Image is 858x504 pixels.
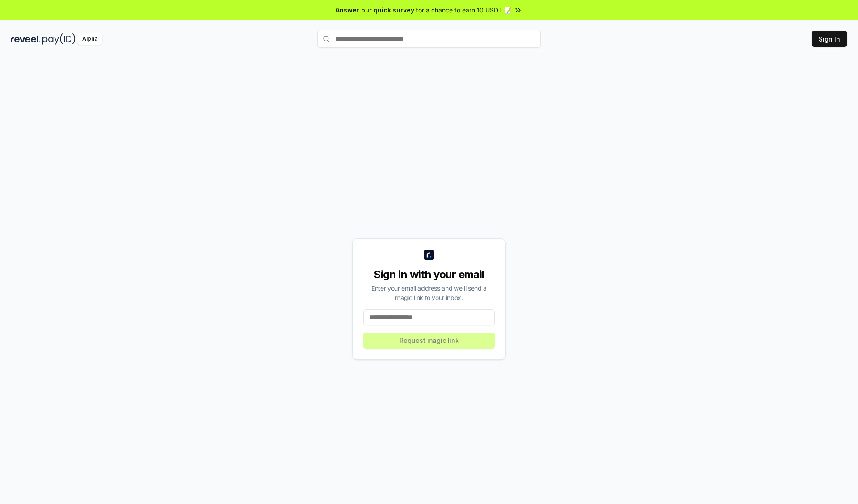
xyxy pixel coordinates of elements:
div: Alpha [77,33,102,45]
span: for a chance to earn 10 USDT 📝 [416,5,512,15]
div: Sign in with your email [363,267,495,282]
span: Answer our quick survey [336,5,414,15]
div: Enter your email address and we’ll send a magic link to your inbox. [363,283,495,302]
button: Sign In [812,31,847,47]
img: logo_small [424,250,434,260]
img: pay_id [42,33,76,45]
img: reveel_dark [11,33,41,45]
